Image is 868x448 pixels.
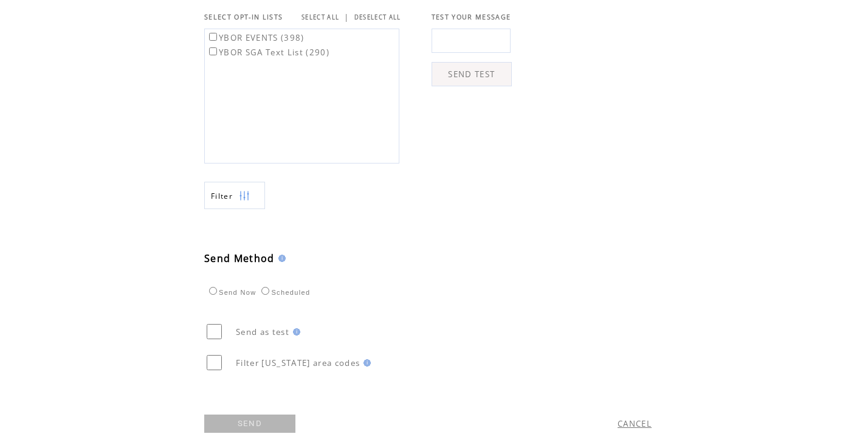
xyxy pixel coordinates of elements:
label: Send Now [206,289,256,296]
span: Send as test [236,326,289,337]
img: filters.png [239,182,250,210]
img: help.gif [360,359,371,367]
input: Scheduled [261,287,269,295]
a: SEND [204,415,295,433]
img: help.gif [289,328,300,336]
label: Scheduled [258,289,310,296]
a: SELECT ALL [301,13,339,21]
a: SEND TEST [432,62,512,86]
a: DESELECT ALL [354,13,401,21]
span: TEST YOUR MESSAGE [432,13,511,21]
span: SELECT OPT-IN LISTS [204,13,283,21]
a: Filter [204,182,265,209]
span: Send Method [204,252,275,265]
span: | [344,12,349,22]
a: CANCEL [618,418,652,429]
span: Show filters [211,191,233,201]
span: Filter [US_STATE] area codes [236,357,360,368]
input: YBOR EVENTS (398) [209,33,217,41]
label: YBOR EVENTS (398) [207,32,305,43]
input: YBOR SGA Text List (290) [209,47,217,55]
input: Send Now [209,287,217,295]
label: YBOR SGA Text List (290) [207,47,329,58]
img: help.gif [275,255,286,262]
